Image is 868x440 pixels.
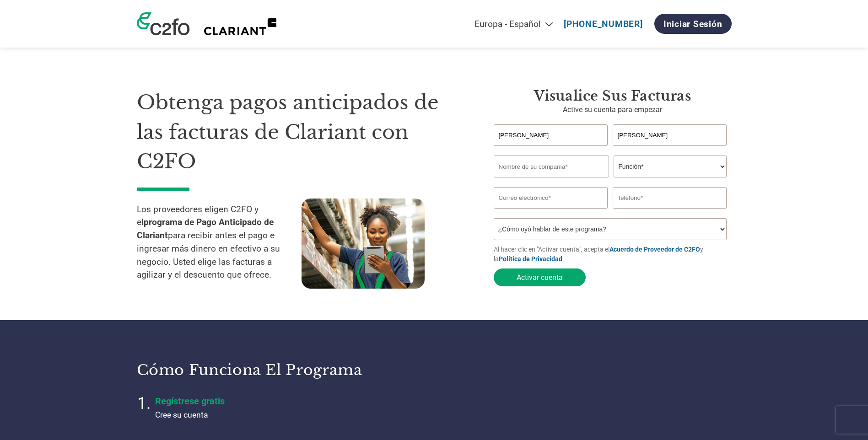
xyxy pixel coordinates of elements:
p: Cree su cuenta [155,409,384,421]
div: Inavlid Phone Number [613,209,727,215]
input: Nombre* [494,124,608,146]
select: Title/Role [614,156,727,177]
img: Clariant [204,18,276,35]
input: Invalid Email format [494,187,608,209]
div: Invalid last name or last name is too long [613,147,727,152]
p: Al hacer clic en "Activar cuenta", acepta el y la . [494,245,732,264]
button: Activar cuenta [494,268,586,286]
div: Inavlid Email Address [494,209,608,215]
strong: programa de Pago Anticipado de Clariant [137,217,274,241]
a: [PHONE_NUMBER] [564,19,643,29]
a: Iniciar sesión [654,14,732,34]
div: Invalid company name or company name is too long [494,178,727,183]
input: Teléfono* [613,187,727,209]
a: Acuerdo de Proveedor de C2FO [609,246,700,253]
img: c2fo logo [137,12,190,35]
p: Active su cuenta para empezar [494,104,732,115]
h4: Regístrese gratis [155,396,384,407]
h3: Visualice sus facturas [494,88,732,104]
input: Apellido* [613,124,727,146]
a: Política de Privacidad [499,255,562,263]
p: Los proveedores eligen C2FO y el para recibir antes el pago e ingresar más dinero en efectivo a s... [137,203,302,282]
div: Invalid first name or first name is too long [494,147,608,152]
img: supply chain worker [302,199,425,289]
input: Nombre de su compañía* [494,156,609,177]
h1: Obtenga pagos anticipados de las facturas de Clariant con C2FO [137,88,466,177]
h3: Cómo funciona el programa [137,361,423,379]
